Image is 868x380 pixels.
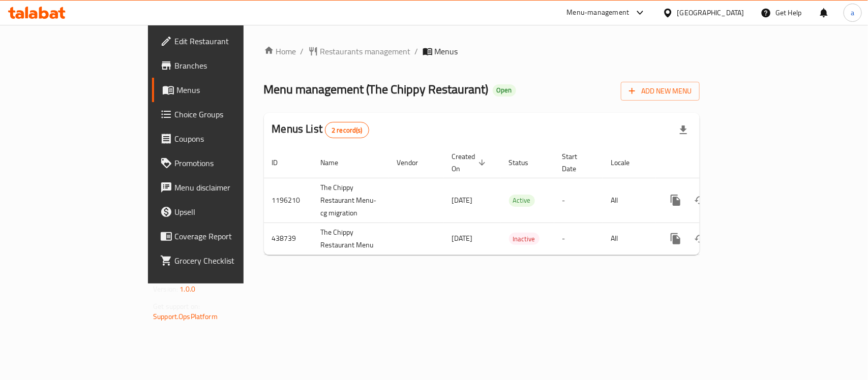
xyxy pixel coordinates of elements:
nav: breadcrumb [264,45,700,57]
span: Coverage Report [174,230,285,242]
span: 2 record(s) [325,125,369,135]
button: Change Status [688,227,712,251]
span: Menus [176,84,285,96]
h2: Menus List [272,121,369,138]
td: - [554,223,603,255]
a: Upsell [152,200,293,224]
div: Export file [671,118,696,142]
button: more [664,227,688,251]
span: Add New Menu [629,85,692,98]
span: Menu disclaimer [174,181,285,194]
button: Add New Menu [621,82,700,101]
span: Open [493,86,516,94]
span: Name [321,156,352,169]
span: Vendor [397,156,432,169]
span: Locale [611,156,643,169]
div: Active [509,195,535,207]
span: Inactive [509,233,540,245]
div: [GEOGRAPHIC_DATA] [677,7,744,18]
span: Restaurants management [320,45,411,57]
div: Menu-management [567,7,630,19]
td: - [554,178,603,223]
span: Upsell [174,206,285,218]
span: 1.0.0 [179,282,195,296]
a: Promotions [152,151,293,175]
span: Grocery Checklist [174,255,285,267]
li: / [415,45,418,57]
span: Promotions [174,157,285,169]
a: Choice Groups [152,102,293,126]
span: Version: [153,282,178,296]
a: Coupons [152,126,293,151]
span: a [851,7,854,18]
a: Edit Restaurant [152,29,293,53]
li: / [301,45,304,57]
span: Menus [435,45,458,57]
td: The Chippy Restaurant Menu [313,223,389,255]
div: Open [493,84,516,97]
span: ID [272,156,291,169]
a: Support.OpsPlatform [153,310,218,323]
span: Created On [452,150,489,175]
span: Edit Restaurant [174,35,285,47]
a: Menus [152,78,293,102]
span: Start Date [562,150,591,175]
td: All [603,178,655,223]
a: Coverage Report [152,224,293,248]
a: Menu disclaimer [152,175,293,200]
a: Branches [152,53,293,78]
a: Restaurants management [308,45,411,57]
table: enhanced table [264,147,769,255]
th: Actions [655,147,769,178]
button: Change Status [688,188,712,212]
td: All [603,223,655,255]
td: The Chippy Restaurant Menu-cg migration [313,178,389,223]
span: [DATE] [452,232,473,245]
span: Get support on: [153,300,200,313]
span: Choice Groups [174,108,285,120]
button: more [664,188,688,212]
span: Status [509,156,542,169]
a: Grocery Checklist [152,248,293,273]
span: Active [509,195,535,206]
span: Coupons [174,133,285,145]
span: Branches [174,59,285,72]
span: Menu management ( The Chippy Restaurant ) [264,78,489,101]
span: [DATE] [452,194,473,207]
